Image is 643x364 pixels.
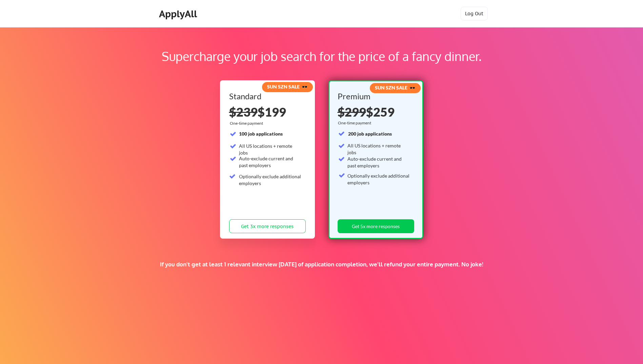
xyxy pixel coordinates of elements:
[230,121,265,126] div: One-time payment
[239,143,302,156] div: All US locations + remote jobs
[347,156,410,169] div: Auto-exclude current and past employers
[338,104,366,119] s: $299
[338,219,414,233] button: Get 5x more responses
[159,8,199,20] div: ApplyAll
[461,7,488,20] button: Log Out
[229,219,306,233] button: Get 3x more responses
[338,106,412,118] div: $259
[239,131,283,137] strong: 100 job applications
[239,173,302,186] div: Optionally exclude additional employers
[229,104,258,119] s: $239
[347,173,410,186] div: Optionally exclude additional employers
[338,92,412,100] div: Premium
[375,85,415,90] strong: SUN SZN SALE 🕶️
[239,155,302,168] div: Auto-exclude current and past employers
[348,131,392,137] strong: 200 job applications
[43,47,600,65] div: Supercharge your job search for the price of a fancy dinner.
[229,106,306,118] div: $199
[118,261,525,268] div: If you don't get at least 1 relevant interview [DATE] of application completion, we'll refund you...
[267,84,307,89] strong: SUN SZN SALE 🕶️
[338,120,373,126] div: One-time payment
[229,92,303,100] div: Standard
[347,142,410,156] div: All US locations + remote jobs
